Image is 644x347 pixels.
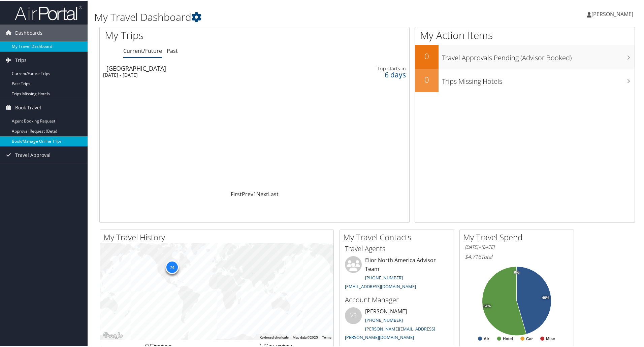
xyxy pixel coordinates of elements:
span: Book Travel [15,99,41,115]
text: Car [526,336,533,341]
img: Google [102,331,124,339]
h2: 0 [415,50,439,61]
tspan: 46% [542,295,549,299]
a: Open this area in Google Maps (opens a new window) [102,331,124,339]
a: First [231,190,242,197]
a: Terms (opens in new tab) [322,335,331,339]
a: [EMAIL_ADDRESS][DOMAIN_NAME] [345,283,416,289]
h6: Total [465,252,569,260]
div: 6 days [336,71,406,77]
h2: My Travel Spend [463,231,574,242]
h1: My Travel Dashboard [94,9,458,24]
text: Hotel [503,336,513,341]
text: Misc [546,336,555,341]
a: Next [256,190,268,197]
a: [PERSON_NAME][EMAIL_ADDRESS][PERSON_NAME][DOMAIN_NAME] [345,325,435,340]
div: Trip starts in [336,65,406,71]
h3: Travel Approvals Pending (Advisor Booked) [442,49,635,62]
h1: My Action Items [415,28,635,42]
h3: Trips Missing Hotels [442,73,635,85]
button: Keyboard shortcuts [260,335,289,339]
span: Travel Approval [15,146,51,163]
a: Past [167,46,178,54]
a: [PHONE_NUMBER] [365,316,403,322]
img: airportal-logo.png [15,4,82,20]
h2: My Travel Contacts [343,231,454,242]
tspan: 54% [483,304,491,308]
div: VB [345,307,362,323]
div: [DATE] - [DATE] [103,71,293,77]
tspan: 0% [514,270,519,274]
span: $4,716 [465,252,481,260]
h3: Account Manager [345,294,449,304]
a: [PERSON_NAME] [587,3,640,24]
a: 1 [253,190,256,197]
a: 0Travel Approvals Pending (Advisor Booked) [415,44,635,68]
a: 0Trips Missing Hotels [415,68,635,92]
div: [GEOGRAPHIC_DATA] [106,65,296,71]
a: Last [268,190,279,197]
span: Map data ©2025 [293,335,318,339]
a: Prev [242,190,253,197]
h3: Travel Agents [345,243,449,253]
h2: 0 [415,73,439,85]
span: Dashboards [15,24,42,41]
a: Current/Future [123,46,162,54]
a: [PHONE_NUMBER] [365,274,403,280]
h6: [DATE] - [DATE] [465,243,569,250]
div: 74 [165,260,179,273]
h1: My Trips [105,28,275,42]
li: Elior North America Advisor Team [342,255,452,291]
li: [PERSON_NAME] [342,307,452,343]
span: Trips [15,51,27,68]
span: [PERSON_NAME] [591,10,633,17]
text: Air [484,336,489,341]
h2: My Travel History [103,231,333,242]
